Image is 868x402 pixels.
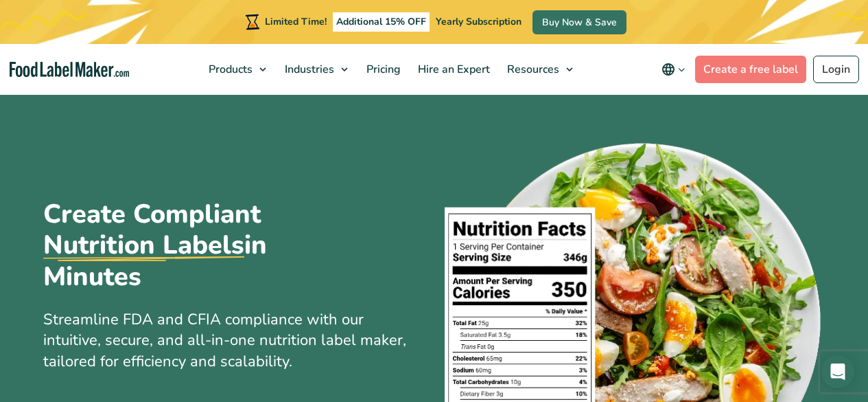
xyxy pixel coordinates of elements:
[362,62,402,77] span: Pricing
[358,44,406,95] a: Pricing
[503,62,561,77] span: Resources
[499,44,580,95] a: Resources
[277,44,355,95] a: Industries
[200,44,273,95] a: Products
[43,230,244,261] u: Nutrition Labels
[813,56,859,83] a: Login
[695,56,806,83] a: Create a free label
[204,62,254,77] span: Products
[265,15,327,28] span: Limited Time!
[532,10,626,34] a: Buy Now & Save
[410,44,495,95] a: Hire an Expert
[43,199,359,293] h1: Create Compliant in Minutes
[43,309,406,372] span: Streamline FDA and CFIA compliance with our intuitive, secure, and all-in-one nutrition label mak...
[436,15,521,28] span: Yearly Subscription
[821,355,854,388] div: Open Intercom Messenger
[333,12,430,32] span: Additional 15% OFF
[281,62,336,77] span: Industries
[414,62,491,77] span: Hire an Expert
